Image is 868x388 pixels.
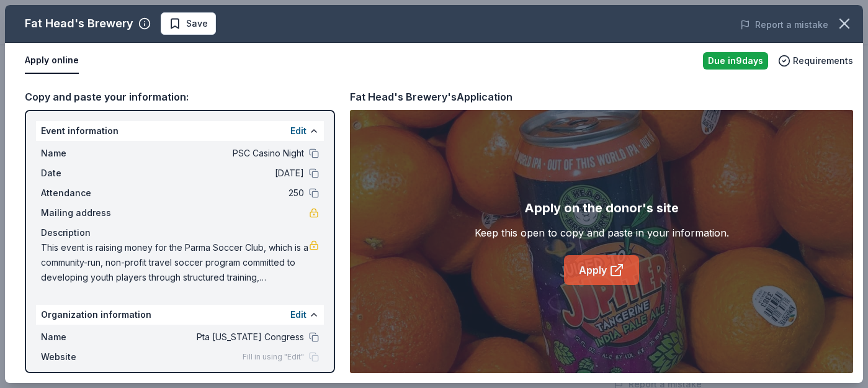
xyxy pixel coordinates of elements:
span: Requirements [793,53,853,68]
span: Fill in using "Edit" [243,352,304,362]
div: Copy and paste your information: [25,89,335,105]
span: [DATE] [124,166,304,181]
button: Report a mistake [740,17,828,32]
div: Keep this open to copy and paste in your information. [475,225,729,240]
span: Name [41,330,124,345]
span: EIN [41,369,124,384]
span: [US_EMPLOYER_IDENTIFICATION_NUMBER] [124,369,304,384]
div: Description [41,225,319,240]
span: 250 [124,186,304,201]
div: Organization information [36,305,324,325]
span: Save [186,16,208,31]
span: Website [41,350,124,364]
div: Fat Head's Brewery [25,14,133,34]
div: Event information [36,121,324,141]
div: Due in 9 days [703,52,768,70]
span: Name [41,146,124,161]
span: Pta [US_STATE] Congress [124,330,304,345]
div: Apply on the donor's site [524,198,679,218]
button: Apply online [25,48,79,74]
button: Save [161,12,216,35]
span: Date [41,166,124,181]
span: PSC Casino Night [124,146,304,161]
span: Attendance [41,186,124,201]
a: Apply [564,255,639,285]
span: Mailing address [41,205,124,220]
button: Edit [290,307,306,322]
span: This event is raising money for the Parma Soccer Club, which is a community-run, non-profit trave... [41,240,309,285]
button: Requirements [778,53,853,68]
button: Edit [290,124,306,138]
div: Fat Head's Brewery's Application [350,89,512,105]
